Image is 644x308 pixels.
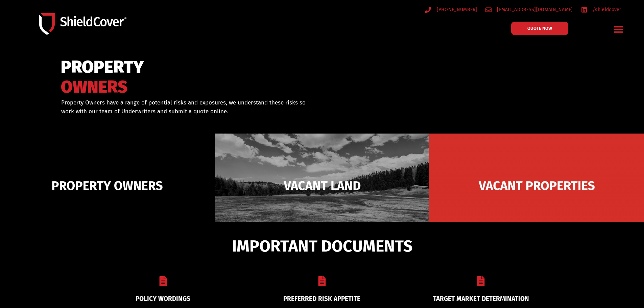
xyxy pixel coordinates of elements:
span: QUOTE NOW [527,26,552,30]
img: Shield-Cover-Underwriting-Australia-logo-full [39,13,126,34]
div: Menu Toggle [611,21,627,37]
span: /shieldcover [591,5,621,14]
a: PREFERRED RISK APPETITE [283,295,360,303]
img: Vacant Land liability cover [215,134,429,238]
a: QUOTE NOW [511,22,568,35]
a: /shieldcover [581,5,621,14]
a: [EMAIL_ADDRESS][DOMAIN_NAME] [485,5,573,14]
a: [PHONE_NUMBER] [425,5,477,14]
p: Property Owners have a range of potential risks and exposures, we understand these risks so work ... [61,98,313,116]
span: PROPERTY [61,60,144,74]
a: POLICY WORDINGS [136,295,190,303]
a: TARGET MARKET DETERMINATION [433,295,529,303]
span: [PHONE_NUMBER] [435,5,477,14]
span: IMPORTANT DOCUMENTS [232,240,412,253]
span: [EMAIL_ADDRESS][DOMAIN_NAME] [495,5,573,14]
